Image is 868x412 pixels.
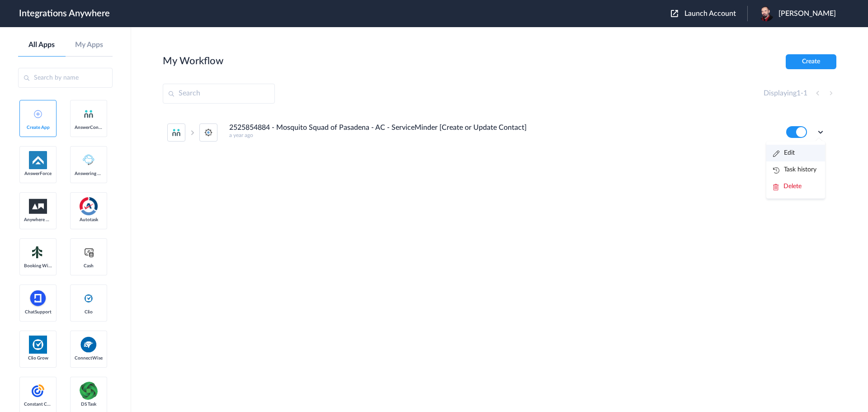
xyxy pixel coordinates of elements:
[75,402,103,407] span: DS Task
[29,382,47,400] img: constant-contact.svg
[34,110,42,118] img: add-icon.svg
[24,263,52,269] span: Booking Widget
[29,289,47,308] img: chatsupport-icon.svg
[783,183,802,189] span: Delete
[764,89,807,98] h4: Displaying -
[773,166,816,173] a: Task history
[29,336,47,354] img: Clio.jpg
[229,132,774,138] h5: a year ago
[24,171,52,176] span: AnswerForce
[759,6,774,21] img: headshot.png
[80,382,98,400] img: distributedSource.png
[29,244,47,260] img: Setmore_Logo.svg
[671,9,747,18] button: Launch Account
[797,90,801,97] span: 1
[29,151,47,169] img: af-app-logo.svg
[80,197,98,215] img: autotask.png
[75,309,103,315] span: Clio
[75,171,103,176] span: Answering Service
[24,217,52,223] span: Anywhere Works
[19,8,110,19] h1: Integrations Anywhere
[80,336,98,353] img: connectwise.png
[66,41,113,49] a: My Apps
[83,293,94,304] img: clio-logo.svg
[24,125,52,130] span: Create App
[18,41,66,49] a: All Apps
[24,355,52,361] span: Clio Grow
[18,68,113,88] input: Search by name
[75,263,103,269] span: Cash
[773,150,795,156] a: Edit
[75,355,103,361] span: ConnectWise
[24,402,52,407] span: Constant Contact
[75,217,103,223] span: Autotask
[24,309,52,315] span: ChatSupport
[229,123,527,132] h4: 2525854884 - Mosquito Squad of Pasadena - AC - ServiceMinder [Create or Update Contact]
[83,109,94,119] img: answerconnect-logo.svg
[75,125,103,130] span: AnswerConnect
[803,90,807,97] span: 1
[778,9,836,18] span: [PERSON_NAME]
[29,199,47,214] img: aww.png
[786,54,836,69] button: Create
[83,247,94,258] img: cash-logo.svg
[163,55,223,67] h2: My Workflow
[163,84,275,104] input: Search
[684,10,736,17] span: Launch Account
[671,10,678,17] img: launch-acct-icon.svg
[80,151,98,169] img: Answering_service.png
